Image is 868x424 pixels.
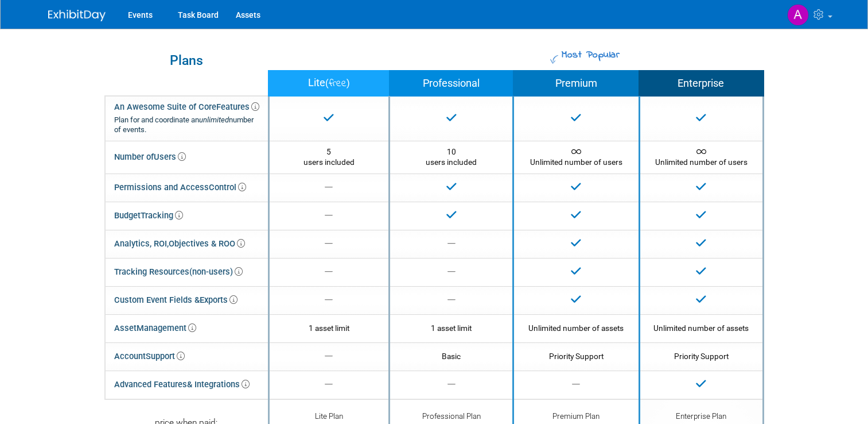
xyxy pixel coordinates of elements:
[137,323,196,333] span: Management
[200,295,238,305] span: Exports
[187,379,250,390] span: & Integrations
[268,71,390,97] th: Lite
[114,264,243,280] div: Tracking Resources
[146,351,185,361] span: Support
[209,182,246,192] span: Control
[523,323,630,333] div: Unlimited number of assets
[114,348,185,365] div: Account
[325,78,329,88] span: (
[114,179,246,196] div: Permissions and Access
[649,323,754,333] div: Unlimited number of assets
[114,149,186,165] div: Number of
[111,54,262,67] div: Plans
[114,102,259,135] div: An Awesome Suite of Core
[390,71,513,97] th: Professional
[278,147,380,168] div: 5 users included
[399,351,504,361] div: Basic
[399,147,504,168] div: 10 users included
[787,4,809,26] img: Ali Connell
[114,207,183,224] div: Budget
[141,210,183,221] span: Tracking
[114,115,259,135] div: Plan for and coordinate an number of events.
[399,323,504,333] div: 1 asset limit
[655,147,748,167] span: Unlimited number of users
[114,238,169,249] span: Analytics, ROI,
[199,115,229,124] i: unlimited
[523,351,630,361] div: Priority Support
[114,376,250,393] div: Advanced Features
[278,411,380,423] div: Lite Plan
[114,320,196,337] div: Asset
[114,292,238,309] div: Custom Event Fields &
[114,236,245,252] div: Objectives & ROO
[216,102,259,112] span: Features
[530,147,622,167] span: Unlimited number of users
[347,78,350,88] span: )
[48,10,106,21] img: ExhibitDay
[329,76,347,91] span: free
[649,351,754,361] div: Priority Support
[189,267,243,277] span: (non-users)
[513,71,640,97] th: Premium
[550,55,559,64] img: Most Popular
[639,71,763,97] th: Enterprise
[154,152,186,162] span: Users
[560,48,620,63] span: Most Popular
[278,323,380,333] div: 1 asset limit
[649,411,754,423] div: Enterprise Plan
